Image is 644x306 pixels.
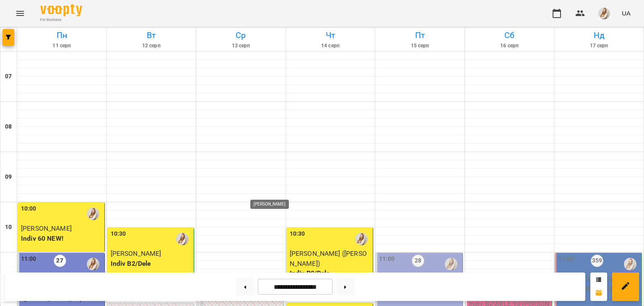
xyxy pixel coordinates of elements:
p: Indiv 60 NEW! [21,234,103,244]
h6: 09 [5,172,12,182]
label: 10:00 [21,204,36,213]
h6: 15 серп [377,42,463,50]
h6: 08 [5,122,12,131]
label: 11:00 [21,255,36,264]
label: 28 [412,255,424,267]
h6: 10 [5,223,12,232]
h6: 12 серп [108,42,195,50]
button: Menu [10,3,30,23]
h6: 11 серп [18,42,105,50]
img: Адамович Вікторія [445,258,457,270]
h6: 14 серп [287,42,374,50]
img: Адамович Вікторія [355,233,368,245]
h6: 13 серп [197,42,284,50]
label: 11:00 [558,255,574,264]
p: Indiv B2/Dele [111,259,192,269]
img: Адамович Вікторія [624,258,636,270]
h6: Сб [466,29,553,42]
span: UA [622,9,631,18]
h6: 17 серп [556,42,642,50]
button: UA [618,5,634,21]
img: Voopty Logo [40,4,82,16]
span: [PERSON_NAME] [111,249,161,257]
span: [PERSON_NAME] [21,224,72,232]
h6: Ср [197,29,284,42]
h6: Пн [18,29,105,42]
label: 359 [591,255,603,267]
h6: 16 серп [466,42,553,50]
h6: Вт [108,29,195,42]
h6: Чт [287,29,374,42]
img: Адамович Вікторія [87,208,99,220]
h6: Пт [377,29,463,42]
img: Адамович Вікторія [176,233,189,245]
label: 11:00 [379,255,395,264]
label: 10:30 [111,229,126,239]
h6: Нд [556,29,642,42]
label: 10:30 [290,229,305,239]
span: For Business [40,17,82,23]
img: Адамович Вікторія [87,258,99,270]
h6: 07 [5,72,12,81]
label: 27 [54,255,66,267]
span: [PERSON_NAME] ([PERSON_NAME]) [290,249,367,267]
img: db46d55e6fdf8c79d257263fe8ff9f52.jpeg [598,8,610,19]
